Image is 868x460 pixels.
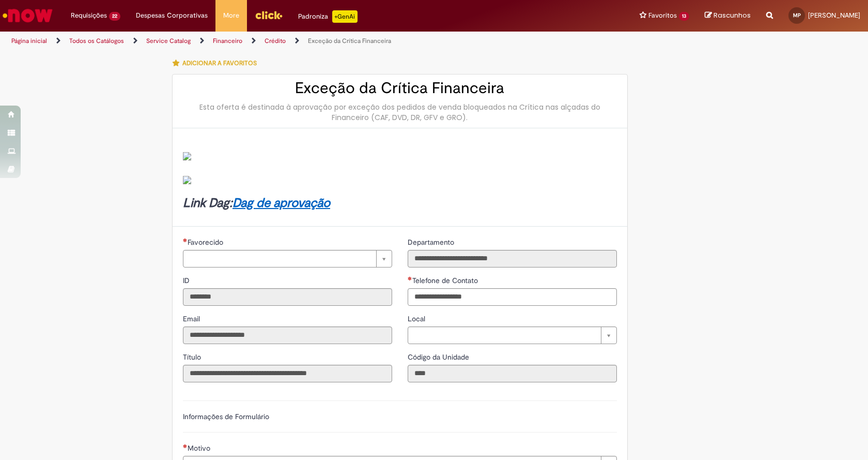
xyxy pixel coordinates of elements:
span: Necessários - Favorecido [188,238,225,247]
span: Obrigatório Preenchido [408,276,412,280]
span: 13 [679,12,689,21]
input: Telefone de Contato [408,288,617,306]
span: Adicionar a Favoritos [182,59,257,67]
span: Necessários [183,238,188,242]
a: Rascunhos [705,11,751,21]
a: Limpar campo Local [408,327,617,344]
span: Motivo [188,443,212,453]
a: Financeiro [213,37,242,45]
span: Favoritos [648,10,677,21]
label: Somente leitura - Código da Unidade [408,352,471,362]
input: Título [183,365,392,382]
a: Exceção da Crítica Financeira [308,37,391,45]
strong: Link Dag: [183,195,330,211]
label: Somente leitura - Email [183,314,202,324]
span: Telefone de Contato [412,276,480,285]
span: Somente leitura - Código da Unidade [408,352,471,362]
img: ServiceNow [1,5,54,26]
label: Informações de Formulário [183,412,269,421]
input: Email [183,327,392,344]
img: sys_attachment.do [183,176,191,184]
span: Somente leitura - Departamento [408,238,456,247]
label: Somente leitura - Título [183,352,203,362]
span: Local [408,314,427,323]
span: MP [793,12,801,19]
label: Somente leitura - ID [183,275,192,286]
a: Página inicial [11,37,47,45]
span: Despesas Corporativas [136,10,208,21]
span: More [223,10,239,21]
a: Dag de aprovação [233,195,330,211]
a: Todos os Catálogos [69,37,124,45]
input: Código da Unidade [408,365,617,382]
div: Esta oferta é destinada à aprovação por exceção dos pedidos de venda bloqueados na Crítica nas al... [183,102,617,123]
span: [PERSON_NAME] [808,11,860,20]
p: +GenAi [332,10,358,23]
ul: Trilhas de página [8,32,571,51]
span: Rascunhos [714,10,751,20]
a: Service Catalog [146,37,191,45]
label: Somente leitura - Departamento [408,237,456,247]
span: Somente leitura - ID [183,276,192,285]
a: Limpar campo Favorecido [183,250,392,268]
button: Adicionar a Favoritos [172,52,262,74]
span: Requisições [71,10,107,21]
h2: Exceção da Crítica Financeira [183,80,617,97]
input: Departamento [408,250,617,268]
span: Somente leitura - Email [183,314,202,323]
span: Somente leitura - Título [183,352,203,362]
img: click_logo_yellow_360x200.png [255,7,283,23]
img: sys_attachment.do [183,152,191,160]
div: Padroniza [298,10,358,23]
span: 22 [109,12,120,21]
input: ID [183,288,392,306]
a: Crédito [265,37,286,45]
span: Necessários [183,444,188,448]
